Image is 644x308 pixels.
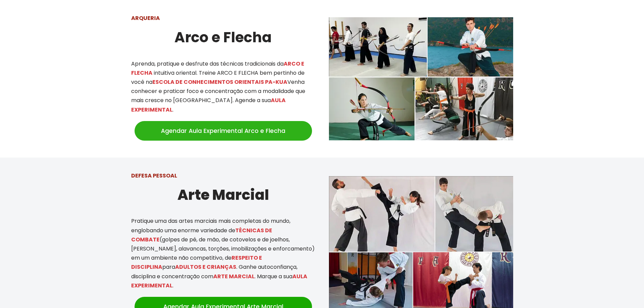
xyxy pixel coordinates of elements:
[131,60,304,77] mark: ARCO E FLECHA
[131,227,272,243] mark: TÉCNICAS DE COMBATE
[174,27,272,47] strong: Arco e Flecha
[131,96,286,113] mark: AULA EXPERIMENTAL
[131,59,315,114] p: Aprenda, pratique e desfrute das técnicas tradicionais da intuitiva oriental. Treine ARCO E FLECH...
[131,216,315,290] p: Pratique uma das artes marciais mais completas do mundo, englobando uma enorme variedade de (golp...
[213,273,255,280] mark: ARTE MARCIAL
[131,172,177,180] strong: DEFESA PESSOAL
[131,184,315,206] h2: Arte Marcial
[135,121,312,141] a: Agendar Aula Experimental Arco e Flecha
[175,263,236,271] mark: ADULTOS E CRIANÇAS
[131,14,160,22] strong: ARQUERIA
[131,273,307,289] mark: AULA EXPERIMENTAL
[152,78,287,86] mark: ESCOLA DE CONHECIMENTOS ORIENTAIS PA-KUA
